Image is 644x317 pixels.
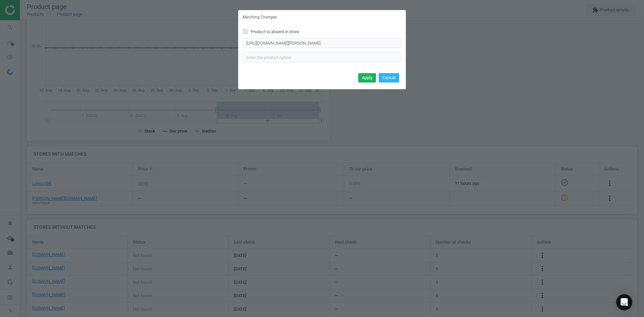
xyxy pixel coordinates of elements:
[243,52,401,62] input: Enter the product option
[243,38,401,48] input: Enter correct product URL
[243,14,277,20] h5: Matching Changes
[358,73,376,83] button: Apply
[616,294,632,310] div: Open Intercom Messenger
[250,29,301,35] span: Product is absent in store
[379,73,399,83] button: Cancel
